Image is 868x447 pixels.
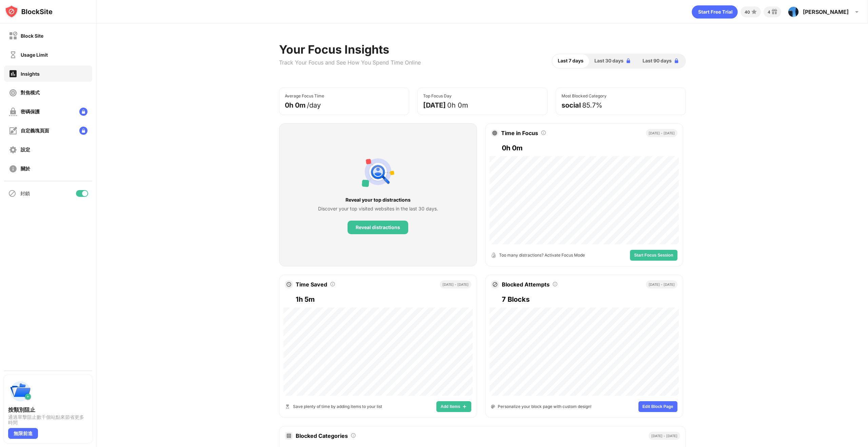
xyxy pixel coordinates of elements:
img: block-off.svg [9,32,17,40]
div: Track Your Focus and See How You Spend Time Online [279,59,421,66]
button: Edit Block Page [638,401,677,412]
span: Last 90 days [643,57,672,64]
img: lock-menu.svg [79,127,87,135]
div: [DATE] - [DATE] [440,280,471,288]
img: lock-blue.svg [625,57,632,64]
div: Block Site [21,33,43,39]
div: 1h 5m [296,294,471,305]
div: 按類別阻止 [8,406,88,413]
div: Time in Focus [501,130,538,136]
div: Too many distractions? Activate Focus Mode [499,252,585,258]
div: 4 [768,10,770,15]
img: settings-off.svg [9,146,17,154]
div: 40 [745,10,750,15]
div: 關於 [21,166,30,172]
img: insights-on.svg [9,69,17,78]
div: Reveal distractions [356,225,400,230]
img: personal-suggestions.svg [362,155,394,188]
button: Add Items [436,401,471,412]
img: tooltip.svg [351,433,356,438]
div: Discover your top visited websites in the last 30 days. [318,205,438,212]
div: Save plenty of time by adding items to your list [293,403,382,410]
img: open-timer.svg [491,253,496,258]
div: Your Focus Insights [279,42,421,56]
img: add-items.svg [462,404,467,409]
span: Last 7 days [558,57,584,64]
div: 通過單擊阻止數千個站點來節省更多時間 [8,414,88,425]
div: animation [692,5,738,19]
img: color-pallet.svg [491,405,495,409]
div: Insights [21,71,40,77]
div: Time Saved [296,281,327,288]
img: blocking-icon.svg [8,189,16,198]
img: block-icon.svg [492,282,498,287]
div: 0h 0m [447,101,468,109]
div: 密碼保護 [21,109,40,115]
img: reward-small.svg [770,8,778,16]
img: customize-block-page-off.svg [9,127,17,135]
img: lock-blue.svg [673,57,680,64]
div: social [561,101,581,109]
div: [DATE] - [DATE] [649,432,680,440]
img: focus-off.svg [9,89,17,97]
div: 7 Blocks [502,294,677,305]
img: doughnut-graph-icon.svg [286,433,292,439]
div: 0h 0m [285,101,305,109]
span: Start Focus Session [634,253,673,257]
div: 85.7% [582,101,603,109]
img: clock.svg [286,282,292,287]
img: logo-blocksite.svg [5,5,53,18]
div: [DATE] - [DATE] [646,280,677,288]
img: hourglass.svg [285,404,290,409]
div: Personalize your block page with custom design! [498,403,591,410]
img: ACg8ocLNC-HdWjOsvtiiq0XxJfwOfD5jf3qDWsNkcXt4J0TS-zMbQg=s96-c [788,6,799,17]
img: tooltip.svg [552,281,558,287]
div: [PERSON_NAME] [803,8,849,15]
div: Most Blocked Category [561,93,607,98]
div: Top Focus Day [423,93,452,98]
div: [DATE] - [DATE] [646,129,677,137]
div: Blocked Categories [296,432,348,439]
div: 自定義塊頁面 [21,128,49,134]
div: Usage Limit [21,52,48,58]
div: 封鎖 [20,190,30,197]
div: Reveal your top distractions [318,196,438,204]
span: Last 30 days [594,57,624,64]
img: tooltip.svg [541,130,546,135]
div: 0h 0m [502,143,677,153]
img: lock-menu.svg [79,108,87,116]
span: Edit Block Page [643,405,673,409]
div: 設定 [21,147,30,153]
img: push-categories.svg [8,379,33,404]
div: [DATE] [423,101,446,109]
button: Start Focus Session [630,250,677,261]
img: target.svg [492,131,497,135]
img: password-protection-off.svg [9,108,17,116]
div: 無限前進 [8,428,38,439]
div: Blocked Attempts [502,281,550,288]
span: Add Items [440,405,460,409]
img: tooltip.svg [330,281,335,287]
img: about-off.svg [9,165,17,173]
img: time-usage-off.svg [9,51,17,59]
div: Average Focus Time [285,93,324,98]
img: points-small.svg [750,8,758,16]
div: /day [307,101,321,109]
div: 對焦模式 [21,90,40,96]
